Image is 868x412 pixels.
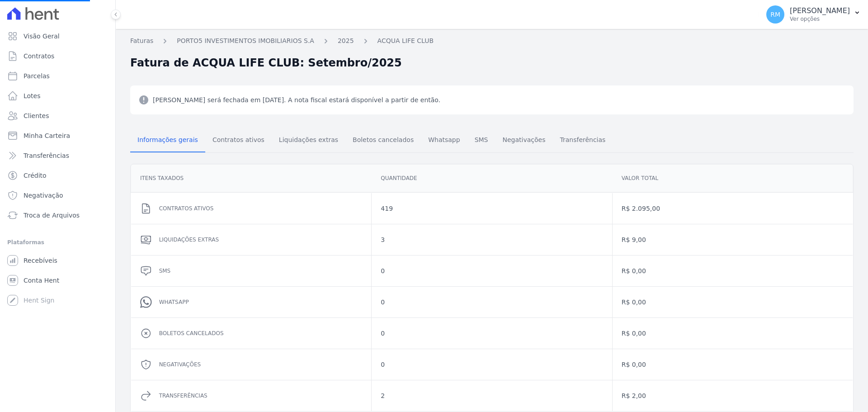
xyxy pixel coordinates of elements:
[4,166,112,185] a: Crédito
[24,32,60,41] span: Visão Geral
[467,129,495,152] a: SMS
[338,36,354,46] a: 2025
[153,95,440,105] span: [PERSON_NAME] será fechada em [DATE]. A nota fiscal estará disponível a partir de então.
[4,147,112,165] a: Transferências
[272,129,345,152] a: Liquidações extras
[759,2,868,27] button: RM [PERSON_NAME] Ver opções
[381,298,603,307] dd: 0
[24,52,54,61] span: Contratos
[159,360,363,369] dd: Negativações
[24,211,80,220] span: Troca de Arquivos
[159,329,363,338] dd: Boletos cancelados
[790,15,850,23] p: Ver opções
[622,266,844,275] dd: R$ 0,00
[205,129,272,152] a: Contratos ativos
[24,171,47,180] span: Crédito
[622,360,844,369] dd: R$ 0,00
[4,251,112,270] a: Recebíveis
[381,266,603,275] dd: 0
[159,266,363,275] dd: SMS
[4,107,112,125] a: Clientes
[159,391,363,400] dd: Transferências
[159,298,363,307] dd: Whatsapp
[381,174,603,183] dd: Quantidade
[552,129,613,152] a: Transferências
[495,129,552,152] a: Negativações
[622,235,844,244] dd: R$ 9,00
[4,186,112,204] a: Negativação
[4,127,112,145] a: Minha Carteira
[347,131,419,149] span: Boletos cancelados
[24,191,63,200] span: Negativação
[130,36,153,46] a: Faturas
[4,87,112,105] a: Lotes
[24,71,50,81] span: Parcelas
[4,47,112,65] a: Contratos
[345,129,421,152] a: Boletos cancelados
[130,55,402,71] h2: Fatura de ACQUA LIFE CLUB: Setembro/2025
[159,204,363,213] dd: Contratos ativos
[790,6,850,15] p: [PERSON_NAME]
[4,67,112,85] a: Parcelas
[423,131,465,149] span: Whatsapp
[469,131,494,149] span: SMS
[177,36,314,46] a: PORTO5 INVESTIMENTOS IMOBILIARIOS S.A
[4,206,112,224] a: Troca de Arquivos
[622,329,844,338] dd: R$ 0,00
[24,111,49,120] span: Clientes
[207,131,270,149] span: Contratos ativos
[381,235,603,244] dd: 3
[622,204,844,213] dd: R$ 2.095,00
[381,204,603,213] dd: 419
[130,36,854,51] nav: Breadcrumb
[24,131,70,140] span: Minha Carteira
[377,36,434,46] a: ACQUA LIFE CLUB
[24,91,41,100] span: Lotes
[24,151,69,160] span: Transferências
[770,11,780,18] span: RM
[421,129,467,152] a: Whatsapp
[622,298,844,307] dd: R$ 0,00
[622,391,844,400] dd: R$ 2,00
[159,235,363,244] dd: Liquidações extras
[132,131,203,149] span: Informações gerais
[130,129,205,152] a: Informações gerais
[24,276,59,285] span: Conta Hent
[4,27,112,45] a: Visão Geral
[622,174,844,183] dd: Valor total
[497,131,551,149] span: Negativações
[4,271,112,289] a: Conta Hent
[274,131,344,149] span: Liquidações extras
[24,256,57,265] span: Recebíveis
[381,329,603,338] dd: 0
[381,360,603,369] dd: 0
[554,131,611,149] span: Transferências
[140,174,362,183] dd: Itens Taxados
[7,237,108,248] div: Plataformas
[381,391,603,400] dd: 2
